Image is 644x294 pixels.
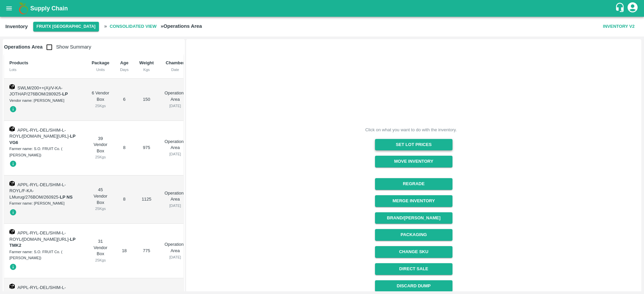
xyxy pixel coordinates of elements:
[107,21,159,32] span: Consolidated View
[62,91,68,96] strong: LP
[164,103,186,109] div: [DATE]
[120,67,128,73] div: Days
[5,24,28,29] b: Inventory
[61,91,68,96] span: -
[92,154,109,160] div: 25 Kgs
[58,195,72,200] span: -
[161,23,202,29] b: » Operations Area
[120,60,128,65] b: Age
[164,151,186,157] div: [DATE]
[375,263,452,275] button: Direct Sale
[9,97,81,103] div: Vendor name: [PERSON_NAME]
[92,60,109,65] b: Package
[164,90,186,102] p: Operations Area
[139,67,154,73] div: Kgs
[17,2,30,15] img: logo
[375,139,452,151] button: Set Lot Prices
[615,2,627,14] div: customer-support
[375,178,452,190] button: Regrade
[9,200,81,206] div: Farmer name: [PERSON_NAME]
[30,5,68,12] b: Supply Chain
[375,246,452,258] button: Change SKU
[9,230,68,242] span: APPL-RYL-DEL/SHIM-L-ROYL/[DOMAIN_NAME][URL]
[375,195,452,207] button: Merge Inventory
[104,21,202,32] h2: »
[60,195,72,200] strong: LP NS
[365,127,457,133] div: Click on what you want to do with the inventory.
[92,67,109,73] div: Units
[92,103,109,109] div: 25 Kgs
[9,134,75,145] strong: LP VG6
[627,1,639,15] div: account of current user
[166,60,184,65] b: Chamber
[600,21,637,32] button: Inventory V2
[143,248,150,253] span: 775
[115,224,134,278] td: 18
[9,182,66,200] span: APPL-RYL-DEL/SHIM-L-ROYL/F-KA-LMurug/276BOM/260925
[164,203,186,209] div: [DATE]
[9,181,15,186] img: box
[139,60,154,65] b: Weight
[9,126,15,132] img: box
[142,197,151,202] span: 1125
[164,67,186,73] div: Date
[33,22,99,31] button: Select DC
[164,241,186,254] p: Operations Area
[115,79,134,121] td: 6
[92,187,109,212] div: 45 Vendor Box
[375,156,452,167] button: Move Inventory
[9,84,15,89] img: box
[92,136,109,160] div: 39 Vendor Box
[30,4,615,13] a: Supply Chain
[143,145,150,150] span: 975
[9,229,15,234] img: box
[9,85,62,97] span: SWLM/200++(A)/V-KA-JOTHAP/276BOM/280925
[92,90,109,109] div: 6 Vendor Box
[1,1,17,16] button: open drawer
[4,44,43,50] b: Operations Area
[375,229,452,241] button: Packaging
[164,190,186,203] p: Operations Area
[115,121,134,175] td: 8
[164,254,186,260] div: [DATE]
[9,60,28,65] b: Products
[110,23,157,30] b: Consolidated View
[375,280,452,292] button: Discard Dump
[115,175,134,224] td: 8
[375,212,452,224] button: Brand/[PERSON_NAME]
[9,284,15,289] img: box
[143,97,150,102] span: 150
[164,139,186,151] p: Operations Area
[9,146,81,158] div: Farmer name: S.O. FRUIT Co. ( [PERSON_NAME])
[43,44,91,50] span: Show Summary
[92,206,109,212] div: 25 Kgs
[9,128,68,139] span: APPL-RYL-DEL/SHIM-L-ROYL/[DOMAIN_NAME][URL]
[9,249,81,261] div: Farmer name: S.O. FRUIT Co. ( [PERSON_NAME])
[9,134,75,145] span: -
[92,238,109,263] div: 31 Vendor Box
[92,257,109,263] div: 25 Kgs
[9,67,81,73] div: Lots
